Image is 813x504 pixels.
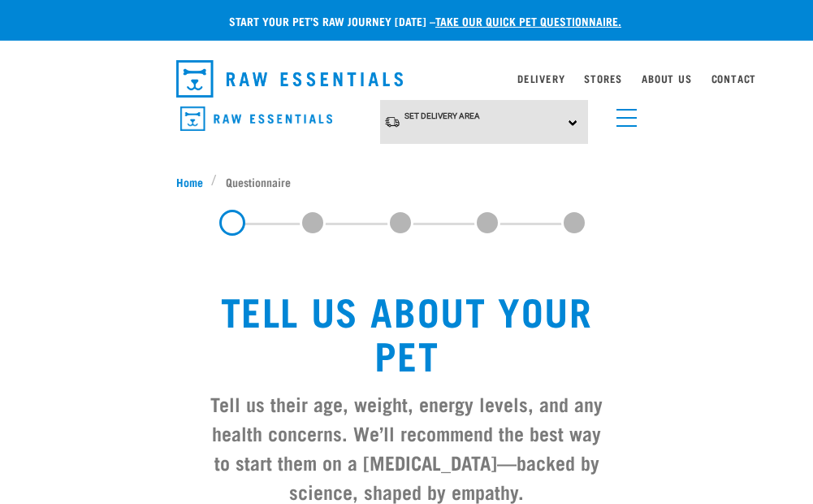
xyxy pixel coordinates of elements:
[517,76,564,81] a: Delivery
[404,111,480,120] span: Set Delivery Area
[176,173,203,190] span: Home
[176,173,638,190] nav: breadcrumbs
[163,54,651,104] nav: dropdown navigation
[711,76,757,81] a: Contact
[180,106,332,132] img: Raw Essentials Logo
[176,173,212,190] a: Home
[584,76,622,81] a: Stores
[608,99,638,128] a: menu
[642,76,691,81] a: About Us
[209,288,605,376] h1: Tell us about your pet
[176,60,404,98] img: Raw Essentials Logo
[384,115,400,128] img: van-moving.png
[435,18,621,24] a: take our quick pet questionnaire.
